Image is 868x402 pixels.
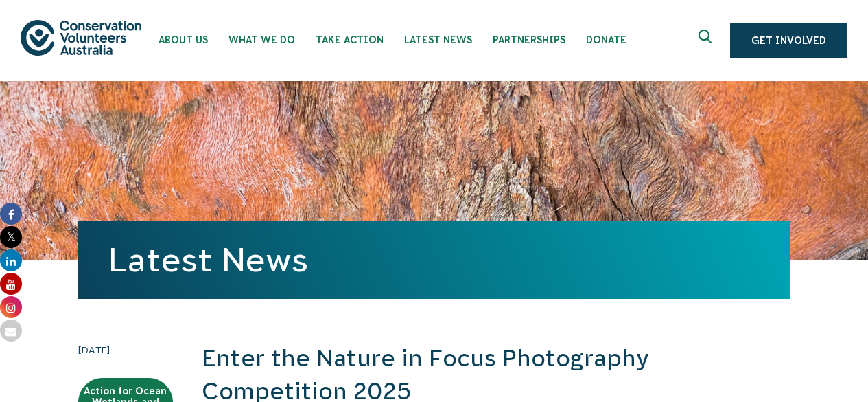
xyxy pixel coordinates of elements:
[78,342,173,357] time: [DATE]
[21,20,141,55] img: logo.svg
[586,34,626,45] span: Donate
[108,241,308,278] a: Latest News
[228,34,295,45] span: What We Do
[159,34,208,45] span: About Us
[493,34,565,45] span: Partnerships
[690,24,723,57] button: Expand search box Close search box
[730,23,847,58] a: Get Involved
[316,34,384,45] span: Take Action
[699,30,716,52] span: Expand search box
[404,34,472,45] span: Latest News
